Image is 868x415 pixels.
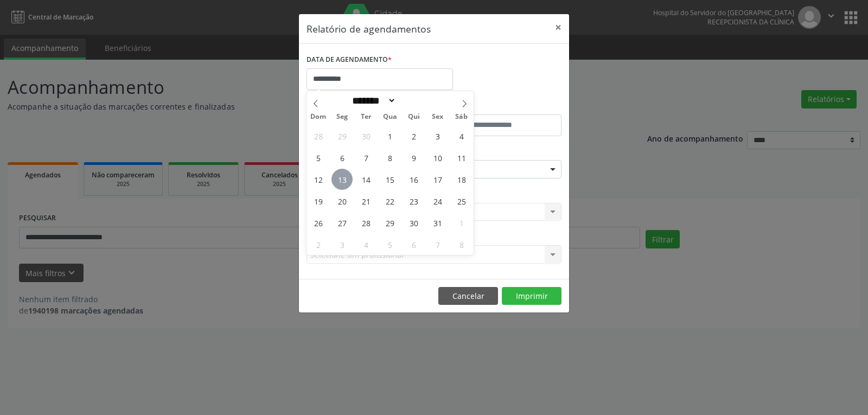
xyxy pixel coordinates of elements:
span: Outubro 6, 2025 [331,147,353,168]
span: Outubro 30, 2025 [403,212,424,233]
span: Outubro 19, 2025 [308,190,329,212]
span: Outubro 31, 2025 [427,212,448,233]
span: Outubro 3, 2025 [427,125,448,146]
span: Outubro 21, 2025 [355,190,376,212]
span: Outubro 23, 2025 [403,190,424,212]
span: Outubro 14, 2025 [355,169,376,190]
span: Setembro 29, 2025 [331,125,353,146]
span: Outubro 15, 2025 [379,169,400,190]
span: Outubro 10, 2025 [427,147,448,168]
span: Outubro 26, 2025 [308,212,329,233]
span: Sáb [450,113,474,120]
span: Outubro 2, 2025 [403,125,424,146]
button: Close [547,14,569,41]
span: Outubro 25, 2025 [451,190,472,212]
h5: Relatório de agendamentos [307,22,431,36]
span: Setembro 28, 2025 [308,125,329,146]
span: Novembro 5, 2025 [379,234,400,255]
span: Sex [426,113,450,120]
span: Outubro 28, 2025 [355,212,376,233]
span: Outubro 16, 2025 [403,169,424,190]
span: Novembro 6, 2025 [403,234,424,255]
span: Outubro 29, 2025 [379,212,400,233]
input: Year [396,95,432,106]
span: Ter [354,113,378,120]
span: Qua [378,113,402,120]
span: Setembro 30, 2025 [355,125,376,146]
span: Novembro 3, 2025 [331,234,353,255]
span: Outubro 13, 2025 [331,169,353,190]
span: Outubro 8, 2025 [379,147,400,168]
span: Outubro 7, 2025 [355,147,376,168]
button: Cancelar [438,287,498,305]
span: Novembro 1, 2025 [451,212,472,233]
span: Novembro 7, 2025 [427,234,448,255]
span: Outubro 11, 2025 [451,147,472,168]
button: Imprimir [502,287,561,305]
span: Outubro 17, 2025 [427,169,448,190]
label: DATA DE AGENDAMENTO [307,52,392,68]
span: Outubro 12, 2025 [308,169,329,190]
span: Outubro 27, 2025 [331,212,353,233]
span: Outubro 18, 2025 [451,169,472,190]
span: Outubro 20, 2025 [331,190,353,212]
span: Seg [330,113,354,120]
select: Month [348,95,396,106]
span: Novembro 2, 2025 [308,234,329,255]
span: Qui [402,113,426,120]
span: Outubro 4, 2025 [451,125,472,146]
span: Outubro 22, 2025 [379,190,400,212]
span: Novembro 4, 2025 [355,234,376,255]
span: Outubro 5, 2025 [308,147,329,168]
span: Outubro 1, 2025 [379,125,400,146]
span: Outubro 24, 2025 [427,190,448,212]
span: Dom [307,113,330,120]
span: Outubro 9, 2025 [403,147,424,168]
span: Novembro 8, 2025 [451,234,472,255]
label: ATÉ [437,98,561,114]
